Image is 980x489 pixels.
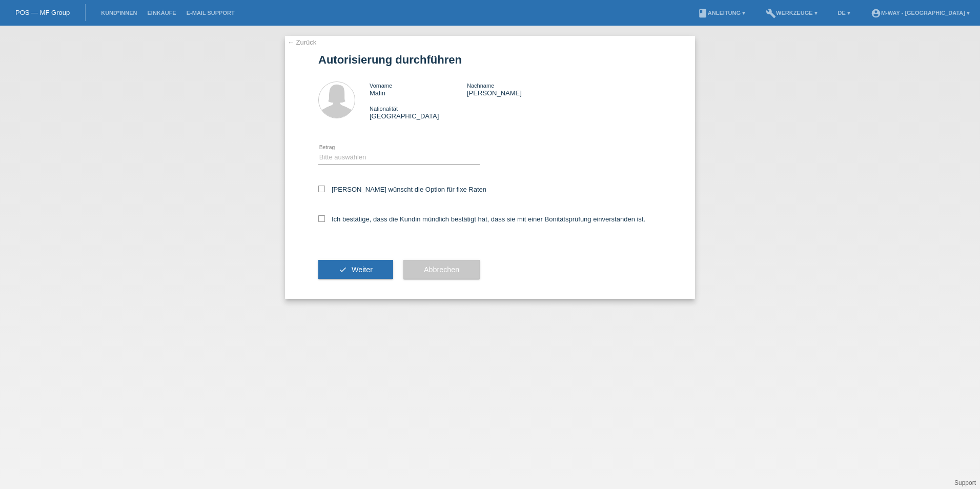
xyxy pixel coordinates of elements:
[318,215,645,223] label: Ich bestätige, dass die Kundin mündlich bestätigt hat, dass sie mit einer Bonitätsprüfung einvers...
[954,479,976,486] a: Support
[467,83,494,89] span: Nachname
[96,10,142,16] a: Kund*innen
[403,260,480,279] button: Abbrechen
[142,10,181,16] a: Einkäufe
[761,10,823,16] a: buildWerkzeuge ▾
[318,53,662,66] h1: Autorisierung durchführen
[318,260,393,279] button: check Weiter
[766,8,776,18] i: build
[871,8,881,18] i: account_circle
[288,38,316,46] a: ← Zurück
[692,10,750,16] a: bookAnleitung ▾
[467,81,564,97] div: [PERSON_NAME]
[833,10,855,16] a: DE ▾
[181,10,240,16] a: E-Mail Support
[370,83,392,89] span: Vorname
[352,266,373,274] span: Weiter
[15,9,70,16] a: POS — MF Group
[370,81,467,97] div: Malin
[698,8,708,18] i: book
[370,106,398,112] span: Nationalität
[370,105,467,120] div: [GEOGRAPHIC_DATA]
[318,186,486,193] label: [PERSON_NAME] wünscht die Option für fixe Raten
[866,10,975,16] a: account_circlem-way - [GEOGRAPHIC_DATA] ▾
[424,266,459,274] span: Abbrechen
[339,266,347,274] i: check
